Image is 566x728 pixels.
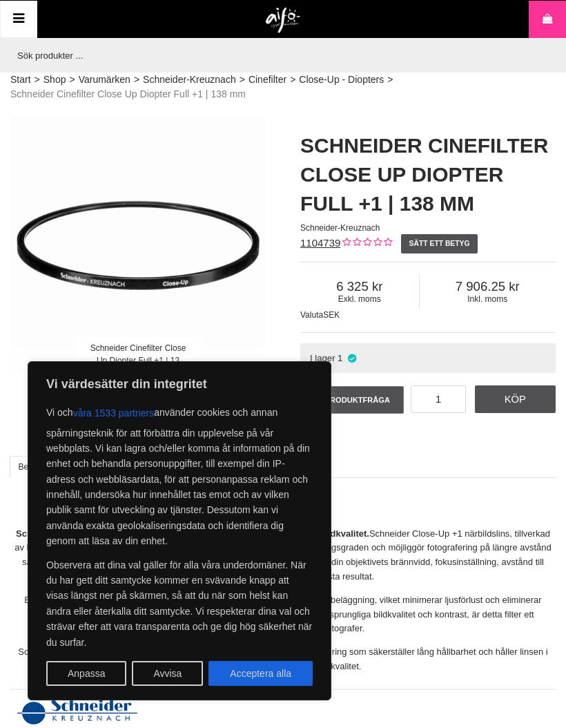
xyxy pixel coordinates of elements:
[43,73,66,87] a: Shop
[10,645,556,674] p: Schneider Diopterlinser är monterade i en slitstark, svart anodiserad aluminiumring som säkerstäl...
[28,361,331,700] div: Vi värdesätter din integritet
[46,401,313,549] p: Vi och använder cookies och annan spårningsteknik för att förbättra din upplevelse på vår webbpla...
[69,73,75,87] span: >
[240,73,245,87] span: >
[208,661,313,686] button: Acceptera alla
[73,401,155,425] button: våra 1533 partners
[310,353,335,363] span: I lager
[290,73,295,87] span: >
[75,336,202,373] div: Schneider Cinefilter Close Up Diopter Full +1 | 13
[46,376,313,392] p: Vi värdesätter din integritet
[10,87,246,102] span: Schneider Cinefilter Close Up Diopter Full +1 | 138 mm
[323,310,340,320] span: SEK
[143,73,236,87] a: Schneider-Kreuznach
[300,386,404,414] a: Produktfråga
[10,73,31,87] a: Start
[420,279,556,294] span: 7 906.25
[475,385,556,413] a: Köp
[10,500,556,517] h2: Beskrivning
[46,661,126,686] button: Anpassa
[387,73,393,87] span: >
[248,73,286,87] a: Cinefilter
[46,557,313,650] p: Observera att dina val gäller för alla våra underdomäner. När du har gett ditt samtycke kommer en...
[79,73,130,87] a: Varumärken
[338,353,342,363] span: 1
[300,310,323,320] span: Valuta
[300,223,380,233] span: Schneider-Kreuznach
[35,73,40,87] span: >
[134,73,139,87] span: >
[300,237,340,249] a: 1104739
[420,294,556,304] span: Inkl. moms
[300,131,556,218] h1: Schneider Cinefilter Close Up Diopter Full +1 | 138 mm
[132,661,203,686] button: Avvisa
[10,593,556,636] p: Båda linsytorna är behandlade med [PERSON_NAME] avancerade antireflexbeläggning, vilket minimerar...
[299,73,384,87] a: Close-Up - Diopters
[10,456,70,478] a: Beskrivning
[10,38,549,73] input: Sök produkter ...
[300,294,419,304] span: Exkl. moms
[340,236,392,251] div: Kundbetyg: 0
[16,528,369,539] strong: Schneider Close-Up +1 Närbildslins - Optisk Precision för Förstklassig Bildkvalitet.
[300,279,419,294] span: 6 325
[10,527,556,584] p: Schneider Close-Up +1 närbildslins, tillverkad av högkvalitativt optiskt glas med överlägsen prec...
[346,353,358,363] i: I lager
[401,234,478,253] a: Sätt ett betyg
[266,8,301,34] img: logo.png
